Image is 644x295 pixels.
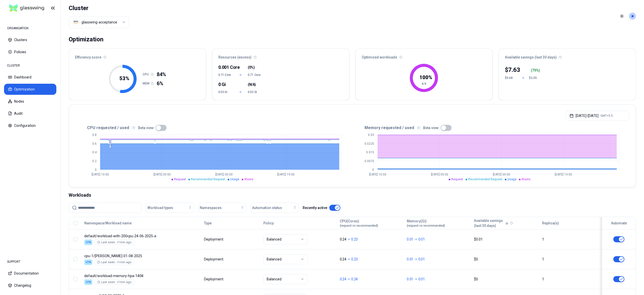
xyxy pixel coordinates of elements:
[407,224,445,228] span: (request vs recommended)
[252,205,282,210] span: Automation status
[82,20,117,25] div: glasswing-acceptance
[474,277,538,282] div: $0
[191,178,225,181] span: Recommended Request
[351,257,358,262] p: 0.23
[366,151,374,154] tspan: 0.015
[474,218,509,228] button: Available savings(last 30 days)
[250,203,299,213] button: Automation status
[418,257,425,262] p: 0.01
[69,34,103,44] div: Optimization
[368,133,374,137] tspan: 0.03
[407,237,413,242] p: 0.01
[604,221,633,226] div: Automate
[4,23,56,33] div: ORGANISATION
[7,2,46,14] img: GlassWing
[351,237,358,242] p: 0.23
[69,49,206,63] div: Efficiency score
[198,203,246,213] button: Namespaces
[84,259,92,265] div: VPA
[97,280,131,284] div: Last seen: <1min ago
[418,277,425,282] p: 0.01
[147,205,173,210] span: Workload types
[92,133,97,137] tspan: 0.8
[418,237,425,242] p: 0.01
[153,173,171,176] tspan: [DATE] 05:00
[204,277,224,282] div: Deployment
[69,4,129,12] h1: Cluster
[4,96,56,107] button: Nodes
[277,173,295,176] tspan: [DATE] 19:00
[84,279,92,285] div: VPA
[97,260,131,264] div: Last seen: <1min ago
[542,218,559,228] button: Replica(s)
[92,173,109,176] tspan: [DATE] 10:00
[600,114,613,118] span: GMT+5.5
[493,173,510,176] tspan: [DATE] 00:00
[84,240,92,245] div: VPA
[340,257,346,262] p: 0.24
[431,173,448,176] tspan: [DATE] 05:00
[542,257,597,262] div: 1
[138,126,154,130] label: Beta view:
[84,233,181,239] p: workload-with-200cpu-24-06-2025-a
[248,82,256,87] span: ( )
[263,221,335,226] div: Policy
[542,237,597,242] div: 1
[143,72,151,76] h1: CPU
[249,82,255,87] span: N/A
[84,218,132,228] button: Namespace/Workload name
[340,218,378,228] button: CPU(Cores)(request vs recommended)
[365,142,374,145] tspan: 0.0225
[542,277,597,282] div: 1
[248,90,263,94] span: 0.03 Gi
[407,277,413,282] p: 0.01
[356,49,493,63] div: Optimized workloads
[468,178,502,181] span: Recommended Request
[215,173,233,176] tspan: [DATE] 00:00
[4,84,56,95] button: Optimization
[69,16,129,28] button: Select a value
[4,108,56,119] button: Audit
[372,168,374,171] tspan: 0
[423,126,439,130] label: Beta view:
[419,74,432,80] tspan: 100 %
[422,82,426,85] tspan: 4/4
[230,178,239,181] span: Usage
[4,257,56,267] div: SUPPORT
[4,268,56,279] button: Documentation
[340,237,346,242] p: 0.24
[92,142,97,145] tspan: 0.6
[249,65,254,70] span: 0%
[204,218,212,228] button: Type
[200,205,222,210] span: Namespaces
[204,237,224,242] div: Deployment
[204,257,224,262] div: Deployment
[4,280,56,291] button: Changelog
[248,65,255,70] span: ( )
[218,73,233,77] span: 0.71 Core
[97,240,131,244] div: Last seen: <1min ago
[92,159,97,163] tspan: 0.2
[529,76,541,80] div: $2.05
[555,173,572,176] tspan: [DATE] 19:00
[340,224,378,228] span: (request vs recommended)
[340,219,378,228] div: CPU(Cores)
[499,49,636,63] div: Available savings (last 30 days)
[507,178,516,181] span: Usage
[340,277,346,282] p: 0.24
[84,273,181,278] p: workload-memory-hpa-1408
[143,81,151,85] h1: MEM
[369,173,386,176] tspan: [DATE] 10:00
[4,72,56,83] button: Dashboard
[505,66,520,74] div: $
[95,168,97,171] tspan: 0
[73,20,78,25] img: aws
[218,64,233,71] div: 0.001 Core
[451,178,463,181] span: Request
[218,90,233,94] span: 0.03 Gi
[212,49,349,63] div: Resources (excess)
[531,68,541,73] div: ( %)
[521,178,531,181] span: Waste
[174,178,186,181] span: Request
[407,219,445,228] div: Memory(Gi)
